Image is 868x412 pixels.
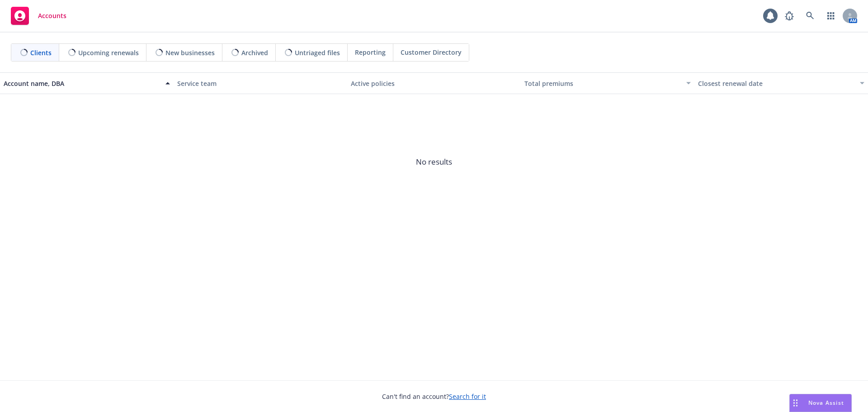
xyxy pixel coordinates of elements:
span: Reporting [355,47,386,57]
div: Total premiums [524,79,681,88]
span: Clients [30,48,52,57]
a: Accounts [7,3,70,28]
span: Untriaged files [295,48,340,57]
span: Customer Directory [401,47,462,57]
span: Accounts [38,12,66,19]
span: Can't find an account? [382,392,486,401]
a: Switch app [822,7,840,25]
div: Service team [177,79,344,88]
button: Total premiums [521,72,694,94]
a: Report a Bug [780,7,798,25]
div: Account name, DBA [4,79,160,88]
span: New businesses [165,48,215,57]
div: Closest renewal date [698,79,854,88]
a: Search [801,7,819,25]
a: Search for it [449,392,486,401]
span: Archived [241,48,268,57]
button: Closest renewal date [694,72,868,94]
span: Upcoming renewals [78,48,139,57]
button: Active policies [347,72,521,94]
div: Drag to move [790,394,801,412]
button: Service team [174,72,347,94]
div: Active policies [351,79,517,88]
span: Nova Assist [808,399,844,407]
button: Nova Assist [789,394,852,412]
